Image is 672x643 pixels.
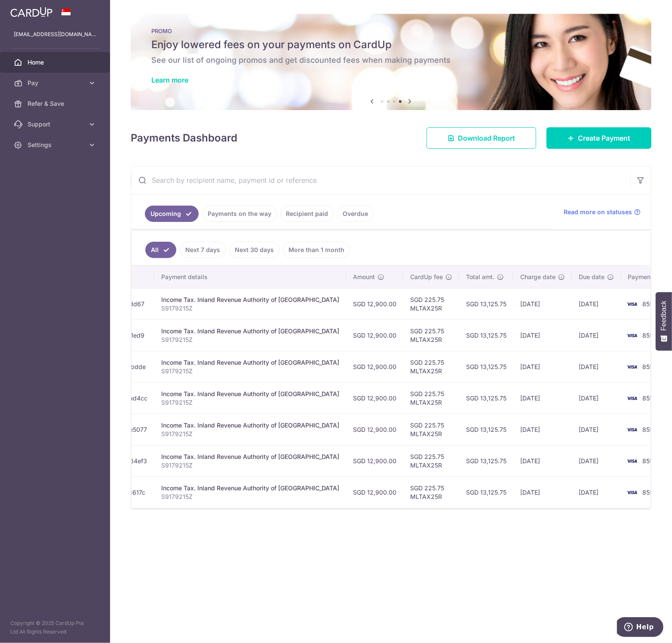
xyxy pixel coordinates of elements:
img: Bank Card [623,330,641,341]
a: Learn more [151,76,188,84]
a: Recipient paid [280,206,334,222]
img: Bank Card [623,362,641,372]
span: 8556 [642,332,657,339]
td: [DATE] [513,320,572,351]
iframe: Opens a widget where you can find more information [617,617,663,639]
td: SGD 12,900.00 [346,414,403,445]
a: Payments on the way [202,206,277,222]
p: S9179215Z [161,367,339,375]
td: SGD 225.75 MLTAX25R [403,445,459,477]
img: Bank Card [623,425,641,435]
td: [DATE] [513,414,572,445]
span: 8556 [642,300,657,308]
td: [DATE] [513,445,572,477]
button: Feedback - Show survey [656,292,672,351]
span: 8556 [642,426,657,433]
span: Charge date [520,273,555,281]
h5: Enjoy lowered fees on your payments on CardUp [151,38,631,52]
span: 8556 [642,489,657,496]
div: Income Tax. Inland Revenue Authority of [GEOGRAPHIC_DATA] [161,421,339,430]
td: SGD 12,900.00 [346,351,403,382]
span: CardUp fee [410,273,443,281]
td: [DATE] [572,477,621,508]
img: Bank Card [623,456,641,466]
td: SGD 12,900.00 [346,477,403,508]
input: Search by recipient name, payment id or reference [131,166,630,194]
span: Due date [579,273,604,281]
td: [DATE] [572,382,621,414]
a: More than 1 month [283,242,350,258]
div: Income Tax. Inland Revenue Authority of [GEOGRAPHIC_DATA] [161,452,339,461]
span: 8556 [642,457,657,465]
p: S9179215Z [161,335,339,344]
td: [DATE] [572,351,621,382]
td: SGD 225.75 MLTAX25R [403,351,459,382]
div: Income Tax. Inland Revenue Authority of [GEOGRAPHIC_DATA] [161,484,339,492]
a: Next 7 days [180,242,226,258]
td: SGD 12,900.00 [346,320,403,351]
img: Bank Card [623,299,641,309]
p: PROMO [151,28,631,34]
a: All [145,242,176,258]
span: Create Payment [578,133,630,143]
td: SGD 12,900.00 [346,382,403,414]
a: Next 30 days [229,242,279,258]
p: S9179215Z [161,430,339,438]
span: Home [28,58,84,67]
a: Upcoming [145,206,199,222]
td: [DATE] [513,477,572,508]
p: S9179215Z [161,492,339,501]
td: [DATE] [513,351,572,382]
span: Feedback [660,301,668,331]
p: S9179215Z [161,304,339,313]
span: 8556 [642,394,657,402]
td: SGD 225.75 MLTAX25R [403,320,459,351]
span: 8556 [642,363,657,370]
span: Settings [28,141,84,149]
td: SGD 13,125.75 [459,382,513,414]
span: Pay [28,79,84,87]
span: Download Report [458,133,515,143]
img: CardUp [10,7,52,17]
span: Total amt. [466,273,494,281]
p: S9179215Z [161,461,339,470]
td: [DATE] [572,288,621,320]
td: SGD 13,125.75 [459,288,513,320]
a: Overdue [337,206,374,222]
td: SGD 13,125.75 [459,445,513,477]
td: [DATE] [572,414,621,445]
div: Income Tax. Inland Revenue Authority of [GEOGRAPHIC_DATA] [161,327,339,335]
img: Bank Card [623,393,641,403]
td: SGD 13,125.75 [459,414,513,445]
a: Create Payment [546,127,651,149]
img: Latest Promos banner [131,14,651,110]
td: SGD 225.75 MLTAX25R [403,414,459,445]
div: Income Tax. Inland Revenue Authority of [GEOGRAPHIC_DATA] [161,390,339,398]
a: Download Report [427,127,536,149]
span: Support [28,120,84,129]
td: SGD 13,125.75 [459,351,513,382]
p: S9179215Z [161,398,339,407]
h6: See our list of ongoing promos and get discounted fees when making payments [151,55,631,65]
td: SGD 13,125.75 [459,320,513,351]
span: Read more on statuses [564,208,632,216]
td: SGD 13,125.75 [459,477,513,508]
div: Income Tax. Inland Revenue Authority of [GEOGRAPHIC_DATA] [161,295,339,304]
img: Bank Card [623,487,641,498]
td: [DATE] [513,288,572,320]
td: SGD 225.75 MLTAX25R [403,382,459,414]
div: Income Tax. Inland Revenue Authority of [GEOGRAPHIC_DATA] [161,358,339,367]
a: Read more on statuses [564,208,641,216]
span: Refer & Save [28,99,84,108]
td: SGD 12,900.00 [346,288,403,320]
td: SGD 12,900.00 [346,445,403,477]
p: [EMAIL_ADDRESS][DOMAIN_NAME] [14,30,96,39]
th: Payment details [154,266,346,288]
td: [DATE] [572,445,621,477]
span: Amount [353,273,375,281]
h4: Payments Dashboard [131,130,237,146]
td: SGD 225.75 MLTAX25R [403,477,459,508]
td: SGD 225.75 MLTAX25R [403,288,459,320]
td: [DATE] [513,382,572,414]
